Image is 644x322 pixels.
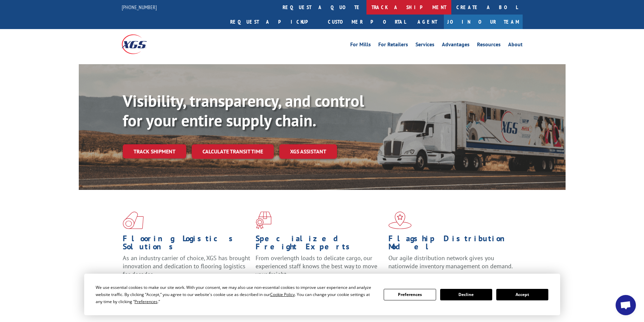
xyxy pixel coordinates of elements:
[411,15,444,29] a: Agent
[122,4,157,10] a: [PHONE_NUMBER]
[477,42,501,49] a: Resources
[440,289,492,300] button: Decline
[388,212,412,229] img: xgs-icon-flagship-distribution-model-red
[415,42,434,49] a: Services
[388,234,516,254] h1: Flagship Distribution Model
[256,212,271,229] img: xgs-icon-focused-on-flooring-red
[350,42,371,49] a: For Mills
[256,254,383,284] p: From overlength loads to delicate cargo, our experienced staff knows the best way to move your fr...
[279,144,337,159] a: XGS ASSISTANT
[123,254,250,278] span: As an industry carrier of choice, XGS has brought innovation and dedication to flooring logistics...
[388,254,513,270] span: Our agile distribution network gives you nationwide inventory management on demand.
[123,234,251,254] h1: Flooring Logistics Solutions
[508,42,523,49] a: About
[378,42,408,49] a: For Retailers
[256,234,383,254] h1: Specialized Freight Experts
[84,274,560,315] div: Cookie Consent Prompt
[384,289,436,300] button: Preferences
[123,90,364,131] b: Visibility, transparency, and control for your entire supply chain.
[616,295,636,315] div: Open chat
[270,292,295,297] span: Cookie Policy
[192,144,274,159] a: Calculate transit time
[323,15,411,29] a: Customer Portal
[442,42,470,49] a: Advantages
[123,212,144,229] img: xgs-icon-total-supply-chain-intelligence-red
[123,144,186,158] a: Track shipment
[135,299,158,304] span: Preferences
[496,289,548,300] button: Accept
[225,15,323,29] a: Request a pickup
[96,284,376,305] div: We use essential cookies to make our site work. With your consent, we may also use non-essential ...
[444,15,523,29] a: Join Our Team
